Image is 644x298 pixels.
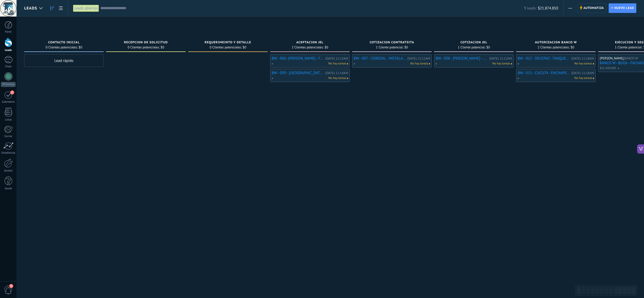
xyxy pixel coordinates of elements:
div: Chats [1,65,16,68]
span: 0 Clientes potenciales: [46,46,77,49]
span: AUTORIZACION BANCO W [535,41,577,44]
div: Contacto inicial [27,41,101,45]
span: No hay nada asignado [593,78,594,79]
div: Listas [1,118,16,121]
div: Panel [1,30,16,34]
span: 1 Cliente potencial: [376,46,403,49]
div: COTIZACION CONTRATSITA [355,41,429,45]
span: No hay tareas [328,61,346,66]
span: $0 [404,46,408,49]
a: BW - 007 - COROZAL - INSTALACION DE TECHO PARA TAPAR AIRE ACONDICIONADO ESTRUCTURA Y TEJA UPVC [354,56,406,61]
a: Lista [57,3,65,13]
div: RECEPCION DE SOLICITUD [109,41,183,45]
span: No hacer lo asignado [347,78,348,79]
div: [DATE] 11:12AM [407,57,430,60]
span: $0 [571,46,574,49]
span: 2 [10,90,14,94]
div: Correo [1,135,16,138]
a: BW - 012 - DECEPAZ - TANQUE DE AGUA [518,56,570,61]
button: Más [567,3,574,13]
span: COTIZACION JEL [460,41,487,44]
span: $0 [325,46,328,49]
span: No hay tareas [574,61,592,66]
a: BW - 006 -[PERSON_NAME] - FILTRO AGUA TECHO LAMINAS [272,56,324,61]
span: No hay tareas [328,76,346,80]
a: Leads [48,3,57,13]
span: 0 Clientes potenciales: [128,46,159,49]
span: No hay tareas [574,76,592,80]
span: $21.874.850 [538,6,558,11]
span: ACEPTACION JEL [296,41,323,44]
a: BW - 009 - [GEOGRAPHIC_DATA] - REPORTO HUMEDAD EN EL AREA [PERSON_NAME] DEL ARCHIVO. (CIELO RASO [272,71,324,75]
span: $0 [161,46,164,49]
span: $0 [79,46,82,49]
span: REQUERIMEINTO Y DETALLE [205,41,251,44]
span: 1 Cliente potencial: [615,46,642,49]
span: 0 Clientes potenciales: [210,46,241,49]
span: COTIZACION CONTRATSITA [370,41,414,44]
span: 9 leads: [524,6,537,11]
span: No hacer lo asignado [347,63,348,64]
div: [DATE] 11:12AM [489,57,512,60]
div: AUTORIZACION BANCO W [519,41,593,45]
span: 2 Clientes potenciales: [538,46,569,49]
div: Estadísticas [1,151,16,155]
div: REQUERIMEINTO Y DETALLE [191,41,265,45]
span: No hay nada asignado [429,63,430,64]
span: $0 [243,46,246,49]
div: Ayuda [1,187,16,190]
a: Automatiza [577,3,606,13]
span: No hay nada asignado [593,63,594,64]
span: 2 Clientes potenciales: [292,46,323,49]
span: $0 [486,46,490,49]
div: [DATE] 11:14AM [325,71,348,75]
span: Nuevo lead [614,4,634,13]
span: No hay tareas [492,61,510,66]
div: [DATE] 11:18AM [571,71,594,75]
a: Nuevo lead [609,3,636,13]
span: No hay nada asignado [511,63,512,64]
div: [DATE] 11:18AM [571,57,594,60]
span: Contacto inicial [48,41,80,44]
div: WhatsApp [1,82,16,87]
span: Automatiza [583,4,604,13]
div: Leads [1,49,16,52]
span: $21.500.000 [600,66,616,71]
span: Leads [24,6,37,11]
span: 4 [9,284,13,288]
div: Calendario [1,100,16,104]
a: BW - 008 - [PERSON_NAME] - CAMBIO DE 7 VALDOSAS Y ARREGLO DE HUMEDAD [436,56,488,61]
span: 1 Cliente potencial: [458,46,485,49]
div: COTIZACION JEL [437,41,511,45]
span: RECEPCION DE SOLICITUD [124,41,168,44]
div: Ajustes [1,169,16,172]
div: Lead rápido [24,54,104,67]
span: BANCO W [624,56,638,60]
div: [DATE] 11:13AM [325,57,348,60]
a: BW - 011 - CUCUTA - ENCHAPE PISO [518,71,570,75]
div: ACEPTACION JEL [273,41,347,45]
span: No hay tareas [410,61,428,66]
div: Leads abiertos [73,5,99,12]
